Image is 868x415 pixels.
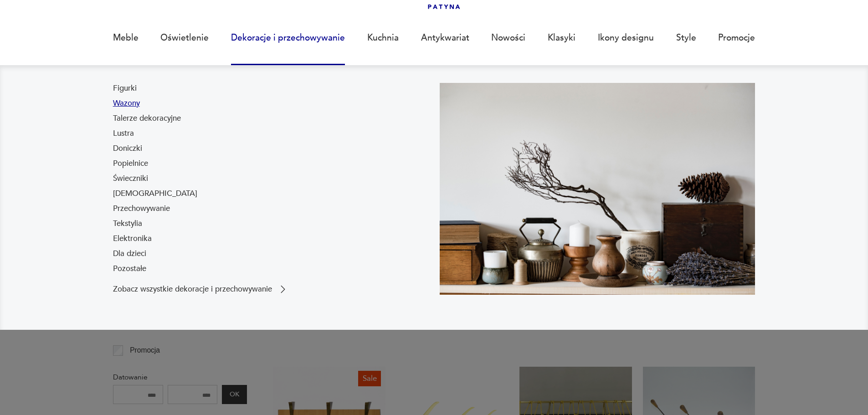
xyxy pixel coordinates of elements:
a: Świeczniki [113,173,148,184]
a: [DEMOGRAPHIC_DATA] [113,188,197,199]
a: Antykwariat [421,17,469,59]
a: Dla dzieci [113,248,146,259]
a: Style [676,17,696,59]
a: Popielnice [113,158,148,169]
a: Pozostałe [113,263,146,274]
a: Meble [113,17,139,59]
a: Elektronika [113,233,152,244]
a: Przechowywanie [113,203,170,214]
a: Kuchnia [367,17,399,59]
a: Promocje [718,17,755,59]
a: Talerze dekoracyjne [113,113,181,124]
a: Nowości [491,17,525,59]
a: Oświetlenie [160,17,209,59]
img: cfa44e985ea346226f89ee8969f25989.jpg [440,83,755,295]
a: Wazony [113,98,140,109]
a: Doniczki [113,143,142,154]
a: Zobacz wszystkie dekoracje i przechowywanie [113,284,288,295]
a: Tekstylia [113,218,142,229]
p: Zobacz wszystkie dekoracje i przechowywanie [113,286,272,293]
a: Dekoracje i przechowywanie [231,17,345,59]
a: Figurki [113,83,137,94]
a: Lustra [113,128,134,139]
a: Ikony designu [598,17,654,59]
a: Klasyki [548,17,575,59]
